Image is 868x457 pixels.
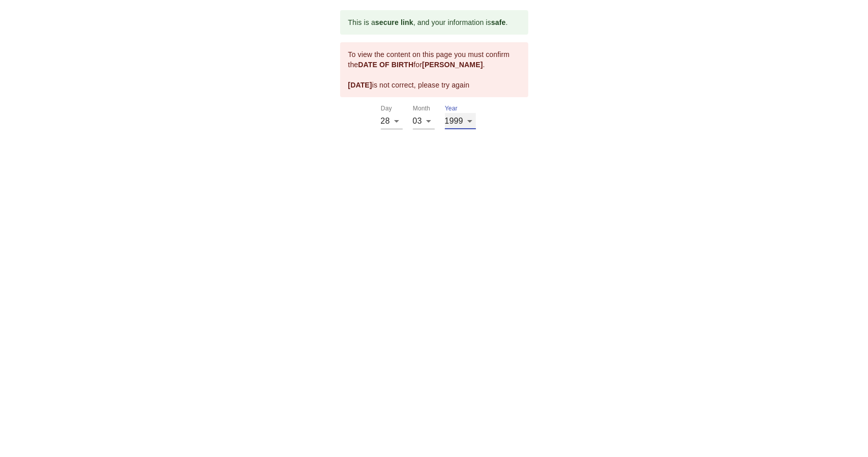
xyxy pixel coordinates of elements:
[348,45,520,94] div: To view the content on this page you must confirm the for . is not correct, please try again
[348,81,372,89] b: [DATE]
[375,18,413,26] b: secure link
[358,61,413,69] b: DATE OF BIRTH
[413,106,430,112] label: Month
[348,13,508,32] div: This is a , and your information is .
[381,106,392,112] label: Day
[422,61,483,69] b: [PERSON_NAME]
[445,106,458,112] label: Year
[491,18,506,26] b: safe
